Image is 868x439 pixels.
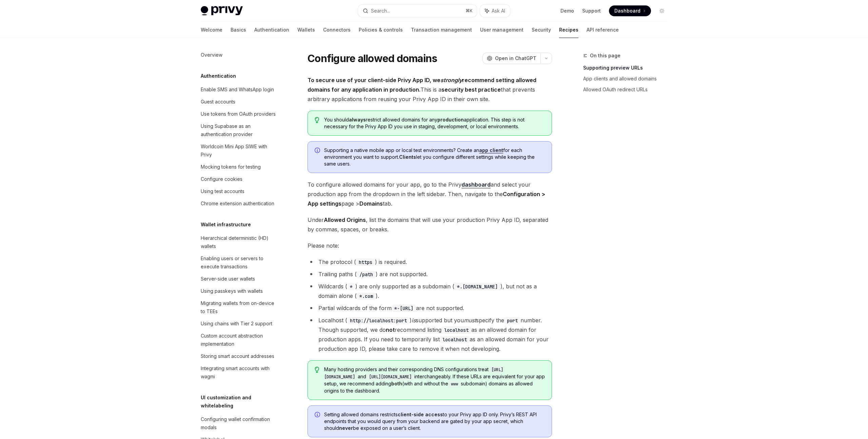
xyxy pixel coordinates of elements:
div: Migrating wallets from on-device to TEEs [201,299,278,316]
strong: both [391,381,402,386]
strong: security best practice [441,86,501,93]
strong: Allowed Origins [324,216,366,223]
a: App clients and allowed domains [583,73,673,84]
a: Overview [195,49,282,61]
a: dashboard [461,181,491,188]
span: Supporting a native mobile app or local test environments? Create an for each environment you wan... [324,147,545,167]
strong: To secure use of your client-side Privy App ID, we recommend setting allowed domains for any appl... [308,77,536,93]
svg: Tip [315,117,319,123]
code: [URL][DOMAIN_NAME] [324,366,503,380]
div: Mocking tokens for testing [201,163,261,171]
span: Many hosting providers and their corresponding DNS configurations treat and interchangeably. If t... [324,366,545,394]
li: Wildcards ( ) are only supported as a subdomain ( ), but not as a domain alone ( ). [308,282,552,301]
div: Custom account abstraction implementation [201,332,278,348]
svg: Info [315,412,321,419]
a: app client [479,147,503,153]
a: Migrating wallets from on-device to TEEs [195,297,282,318]
svg: Info [315,148,321,154]
div: Enable SMS and WhatsApp login [201,85,274,94]
span: To configure allowed domains for your app, go to the Privy and select your production app from th... [308,180,552,208]
li: Localhost ( ) supported but you specify the number. Though supported, we do recommend listing as ... [308,316,552,354]
span: This is a that prevents arbitrary applications from reusing your Privy App ID in their own site. [308,75,552,104]
strong: client-side access [398,412,443,417]
code: www [448,381,461,387]
a: Enabling users or servers to execute transactions [195,252,282,273]
a: Authentication [254,22,289,38]
li: The protocol ( ) is required. [308,257,552,267]
div: Configure cookies [201,175,242,183]
a: Using chains with Tier 2 support [195,318,282,330]
a: API reference [587,22,619,38]
a: Using passkeys with wallets [195,285,282,297]
span: You should restrict allowed domains for any application. This step is not necessary for the Privy... [324,116,545,130]
li: Trailing paths ( ) are not supported. [308,269,552,279]
div: Overview [201,51,222,59]
strong: Clients [399,154,416,160]
div: Using test accounts [201,187,244,195]
a: Guest accounts [195,96,282,108]
em: strongly [440,77,462,83]
a: Dashboard [609,5,651,16]
span: Please note: [308,241,552,250]
strong: not [386,326,395,333]
code: port [504,317,520,324]
code: *.com [357,292,376,300]
a: Using Supabase as an authentication provider [195,120,282,140]
div: Use tokens from OAuth providers [201,110,276,118]
a: Custom account abstraction implementation [195,330,282,350]
a: Basics [231,22,246,38]
div: Worldcoin Mini App SIWE with Privy [201,142,278,159]
a: Connectors [323,22,351,38]
span: On this page [590,52,620,60]
code: /path [357,271,376,278]
code: *-[URL] [392,305,416,312]
span: Setting allowed domains restricts to your Privy app ID only. Privy’s REST API endpoints that you ... [324,411,545,432]
svg: Tip [315,367,319,373]
li: Partial wildcards of the form are not supported. [308,303,552,313]
button: Search...⌘K [358,5,477,17]
h5: Authentication [201,72,236,80]
span: Dashboard [614,7,640,14]
a: Using test accounts [195,185,282,197]
code: http://localhost:port [347,317,410,324]
a: Recipes [559,22,578,38]
div: Hierarchical deterministic (HD) wallets [201,234,278,250]
a: Wallets [297,22,315,38]
code: *.[DOMAIN_NAME] [454,283,500,290]
a: Chrome extension authentication [195,197,282,210]
button: Open in ChatGPT [482,53,540,64]
a: Security [532,22,551,38]
div: Integrating smart accounts with wagmi [201,364,278,381]
div: Search... [371,7,390,15]
div: Using chains with Tier 2 support [201,320,272,328]
span: Under , list the domains that will use your production Privy App ID, separated by commas, spaces,... [308,215,552,234]
strong: always [349,117,366,122]
a: Enable SMS and WhatsApp login [195,83,282,96]
a: Welcome [201,22,222,38]
h5: Wallet infrastructure [201,221,251,229]
a: Worldcoin Mini App SIWE with Privy [195,140,282,161]
a: Use tokens from OAuth providers [195,108,282,120]
a: Policies & controls [359,22,403,38]
div: Configuring wallet confirmation modals [201,415,278,432]
strong: production [437,117,464,122]
a: Integrating smart accounts with wagmi [195,362,282,383]
div: Storing smart account addresses [201,352,274,360]
img: light logo [201,6,243,16]
div: Guest accounts [201,98,235,106]
h1: Configure allowed domains [308,52,437,64]
em: is [412,317,416,324]
div: Server-side user wallets [201,275,255,283]
a: Storing smart account addresses [195,350,282,362]
div: Using Supabase as an authentication provider [201,122,278,138]
span: Open in ChatGPT [495,55,536,62]
div: Enabling users or servers to execute transactions [201,254,278,271]
strong: never [339,425,353,431]
div: Using passkeys with wallets [201,287,263,295]
a: Hierarchical deterministic (HD) wallets [195,232,282,252]
a: Support [582,7,601,14]
code: [URL][DOMAIN_NAME] [366,374,414,380]
strong: dashboard [461,181,491,188]
a: Demo [560,7,574,14]
a: Server-side user wallets [195,273,282,285]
